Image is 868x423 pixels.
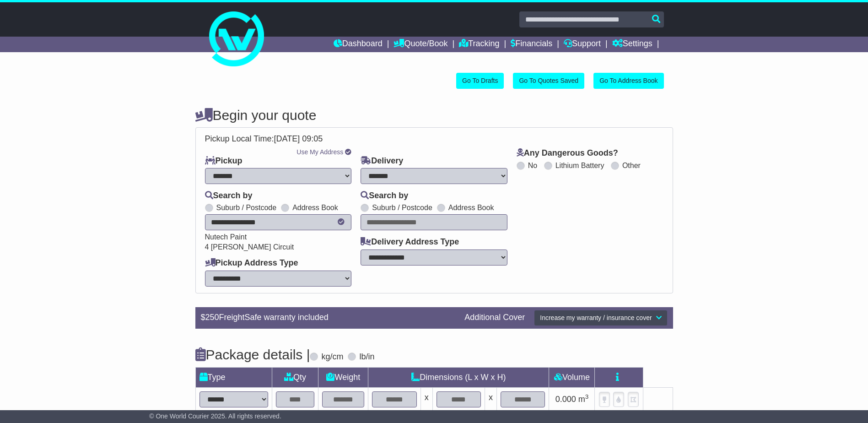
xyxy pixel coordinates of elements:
a: Financials [511,37,552,52]
td: x [421,387,432,411]
label: Lithium Battery [555,161,604,170]
label: Search by [361,191,408,201]
td: Volume [549,367,595,387]
a: Tracking [459,37,499,52]
td: Type [195,367,272,387]
a: Use My Address [297,148,343,156]
h4: Package details | [195,347,310,362]
button: Increase my warranty / insurance cover [534,310,667,326]
a: Go To Address Book [593,73,663,89]
span: m [578,395,589,404]
sup: 3 [585,393,589,400]
div: Additional Cover [460,313,529,323]
td: Dimensions (L x W x H) [368,367,549,387]
label: Pickup Address Type [205,258,298,268]
span: © One World Courier 2025. All rights reserved. [149,412,281,420]
td: x [485,387,497,411]
label: Any Dangerous Goods? [517,148,618,158]
a: Go To Quotes Saved [513,73,584,89]
label: kg/cm [321,352,343,362]
span: 250 [205,313,219,322]
a: Support [564,37,601,52]
span: 0.000 [555,395,576,404]
a: Settings [612,37,652,52]
td: Qty [272,367,318,387]
label: Search by [205,191,253,201]
h4: Begin your quote [195,108,673,123]
label: Address Book [292,203,338,212]
span: 4 [PERSON_NAME] Circuit [205,243,294,251]
label: lb/in [359,352,374,362]
span: [DATE] 09:05 [274,134,323,143]
div: $ FreightSafe warranty included [196,313,460,323]
label: Delivery Address Type [361,237,459,247]
label: Suburb / Postcode [216,203,277,212]
label: Suburb / Postcode [372,203,432,212]
a: Go To Drafts [456,73,504,89]
td: Weight [318,367,368,387]
div: Pickup Local Time: [200,134,668,144]
label: Other [622,161,641,170]
a: Quote/Book [394,37,447,52]
label: Pickup [205,156,243,166]
span: Increase my warranty / insurance cover [540,314,652,321]
label: No [528,161,537,170]
label: Address Book [448,203,494,212]
a: Dashboard [334,37,383,52]
span: Nutech Paint [205,233,247,241]
label: Delivery [361,156,403,166]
